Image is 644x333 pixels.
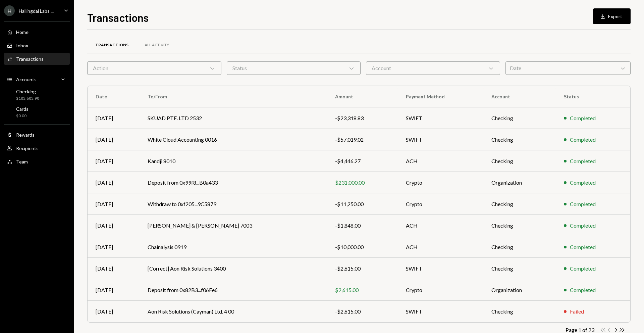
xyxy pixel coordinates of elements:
[96,265,131,273] div: [DATE]
[140,236,327,258] td: Chainalysis 0919
[335,222,390,230] div: -$1,848.00
[96,307,131,316] div: [DATE]
[398,301,483,322] td: SWIFT
[140,107,327,129] td: SKUAD PTE. LTD 2532
[145,42,169,48] div: All Activity
[398,193,483,215] td: Crypto
[4,73,70,85] a: Accounts
[16,77,37,82] div: Accounts
[398,86,483,107] th: Payment Method
[140,279,327,301] td: Deposit from 0x82B3...f06Ee6
[95,42,128,48] div: Transactions
[16,89,39,94] div: Checking
[570,157,596,165] div: Completed
[16,159,28,164] div: Team
[140,172,327,193] td: Deposit from 0x99f8...B0a433
[398,236,483,258] td: ACH
[88,86,140,107] th: Date
[483,193,556,215] td: Checking
[16,106,29,112] div: Cards
[16,29,29,35] div: Home
[570,179,596,187] div: Completed
[335,243,390,251] div: -$10,000.00
[335,157,390,165] div: -$4,446.27
[335,307,390,316] div: -$2,615.00
[96,200,131,208] div: [DATE]
[366,61,500,75] div: Account
[483,301,556,322] td: Checking
[570,265,596,273] div: Completed
[398,258,483,279] td: SWIFT
[593,8,631,24] button: Export
[4,87,70,103] a: Checking$183,683.98
[483,215,556,236] td: Checking
[570,200,596,208] div: Completed
[570,136,596,144] div: Completed
[570,286,596,294] div: Completed
[566,327,594,333] div: Page 1 of 23
[335,179,390,187] div: $231,000.00
[16,145,39,151] div: Recipients
[335,136,390,144] div: -$57,019.02
[19,8,54,14] div: Hallingdal Labs ...
[140,258,327,279] td: [Correct] Aon Risk Solutions 3400
[398,215,483,236] td: ACH
[398,279,483,301] td: Crypto
[4,129,70,141] a: Rewards
[483,86,556,107] th: Account
[16,132,35,138] div: Rewards
[556,86,630,107] th: Status
[140,301,327,322] td: Aon Risk Solutions (Cayman) Ltd. 4 00
[4,155,70,168] a: Team
[335,114,390,122] div: -$23,318.83
[335,286,390,294] div: $2,615.00
[96,157,131,165] div: [DATE]
[140,193,327,215] td: Withdraw to 0xf205...9C5879
[87,11,149,24] h1: Transactions
[87,37,137,54] a: Transactions
[398,150,483,172] td: ACH
[570,114,596,122] div: Completed
[483,150,556,172] td: Checking
[96,286,131,294] div: [DATE]
[96,243,131,251] div: [DATE]
[398,107,483,129] td: SWIFT
[140,150,327,172] td: Kandji 8010
[335,200,390,208] div: -$11,250.00
[4,5,15,16] div: H
[227,61,361,75] div: Status
[570,222,596,230] div: Completed
[140,129,327,150] td: White Cloud Accounting 0016
[505,61,631,75] div: Date
[4,142,70,154] a: Recipients
[140,86,327,107] th: To/From
[16,113,29,119] div: $0.00
[96,114,131,122] div: [DATE]
[16,96,39,101] div: $183,683.98
[96,136,131,144] div: [DATE]
[4,53,70,65] a: Transactions
[483,258,556,279] td: Checking
[483,129,556,150] td: Checking
[4,39,70,51] a: Inbox
[16,56,44,62] div: Transactions
[483,236,556,258] td: Checking
[483,279,556,301] td: Organization
[570,307,584,316] div: Failed
[335,265,390,273] div: -$2,615.00
[398,172,483,193] td: Crypto
[483,107,556,129] td: Checking
[483,172,556,193] td: Organization
[570,243,596,251] div: Completed
[96,222,131,230] div: [DATE]
[140,215,327,236] td: [PERSON_NAME] & [PERSON_NAME] 7003
[4,26,70,38] a: Home
[96,179,131,187] div: [DATE]
[87,61,221,75] div: Action
[398,129,483,150] td: SWIFT
[327,86,398,107] th: Amount
[16,43,28,48] div: Inbox
[137,37,177,54] a: All Activity
[4,104,70,120] a: Cards$0.00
